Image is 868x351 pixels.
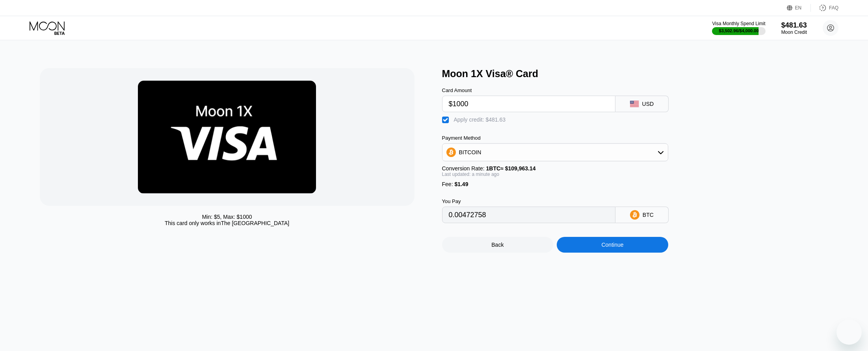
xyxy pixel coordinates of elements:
[442,165,668,172] div: Conversion Rate:
[442,237,554,253] div: Back
[787,4,811,12] div: EN
[165,220,289,226] div: This card only works in The [GEOGRAPHIC_DATA]
[442,198,615,204] div: You Pay
[486,165,536,172] span: 1 BTC ≈ $109,963.14
[442,144,668,160] div: BITCOIN
[712,21,765,35] div: Visa Monthly Spend Limit$3,502.96/$4,000.00
[557,237,668,253] div: Continue
[642,101,654,107] div: USD
[442,116,450,124] div: 
[442,87,615,93] div: Card Amount
[795,5,802,11] div: EN
[491,242,504,248] div: Back
[811,4,838,12] div: FAQ
[719,28,759,33] div: $3,502.96 / $4,000.00
[829,5,838,11] div: FAQ
[442,68,836,79] div: Moon 1X Visa® Card
[202,214,252,220] div: Min: $ 5 , Max: $ 1000
[781,21,807,30] div: $481.63
[836,320,862,345] iframe: Button to launch messaging window
[442,135,668,141] div: Payment Method
[454,116,506,123] div: Apply credit: $481.63
[643,212,654,218] div: BTC
[459,149,481,155] div: BITCOIN
[781,30,807,35] div: Moon Credit
[781,21,807,35] div: $481.63Moon Credit
[601,242,623,248] div: Continue
[712,21,765,26] div: Visa Monthly Spend Limit
[449,96,609,112] input: $0.00
[442,181,668,187] div: Fee :
[454,181,468,187] span: $1.49
[442,172,668,177] div: Last updated: a minute ago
